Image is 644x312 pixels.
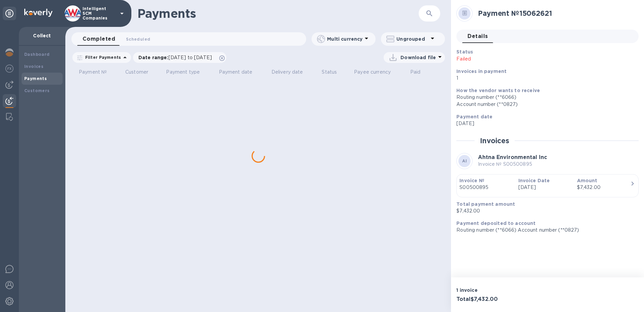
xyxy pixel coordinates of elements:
[125,69,148,76] p: Customer
[83,6,116,21] p: Intelligent SCM Companies
[456,94,633,101] div: Routing number (**6066)
[24,64,43,69] b: Invoices
[327,36,362,42] p: Multi currency
[24,32,60,39] p: Collect
[456,207,633,214] p: $7,432.00
[24,88,50,93] b: Customers
[518,184,572,191] p: [DATE]
[410,69,421,76] p: Paid
[480,136,509,145] h2: Invoices
[219,69,261,76] span: Payment date
[166,69,200,76] p: Payment type
[271,69,312,76] span: Delivery date
[456,55,574,63] p: Failed
[24,9,53,17] img: Logo
[577,184,630,191] div: $7,432.00
[456,227,633,234] p: Routing number (**6066) Account number (**0827)
[456,174,639,197] button: Invoice №S00500895Invoice Date[DATE]Amount$7,432.00
[396,36,428,42] p: Ungrouped
[24,76,47,81] b: Payments
[456,101,633,108] div: Account number (**0827)
[137,6,380,21] h1: Payments
[456,120,633,127] p: [DATE]
[468,32,488,41] span: Details
[125,69,157,76] span: Customer
[456,114,492,119] b: Payment date
[138,54,215,61] p: Date range :
[219,69,253,76] p: Payment date
[478,9,633,17] h2: Payment № 15062621
[83,54,121,60] p: Filter Payments
[271,69,303,76] p: Delivery date
[3,7,16,20] div: Unpin categories
[354,69,391,76] p: Payee currency
[79,69,116,76] span: Payment №
[83,34,115,44] span: Completed
[456,296,545,303] h3: Total $7,432.00
[456,88,540,93] b: How the vendor wants to receive
[24,52,50,57] b: Dashboard
[478,154,547,160] b: Ahtna Environmental Inc
[133,52,226,63] div: Date range:[DATE] to [DATE]
[5,65,13,73] img: Foreign exchange
[456,75,633,82] p: 1
[322,69,346,76] span: Status
[456,69,507,74] b: Invoices in payment
[462,158,467,163] b: AI
[577,178,598,183] b: Amount
[126,36,150,43] span: Scheduled
[459,178,484,183] b: Invoice №
[166,69,208,76] span: Payment type
[518,178,550,183] b: Invoice Date
[79,69,107,76] p: Payment №
[410,69,429,76] span: Paid
[400,54,436,61] p: Download file
[168,55,212,60] span: [DATE] to [DATE]
[456,287,545,294] p: 1 invoice
[456,221,536,226] b: Payment deposited to account
[478,161,547,168] p: Invoice № S00500895
[322,69,337,76] p: Status
[354,69,399,76] span: Payee currency
[456,201,515,207] b: Total payment amount
[456,49,473,54] b: Status
[459,184,513,191] p: S00500895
